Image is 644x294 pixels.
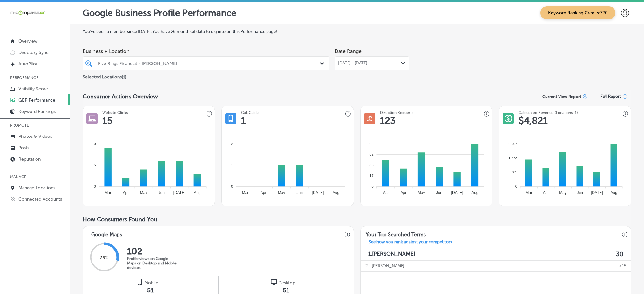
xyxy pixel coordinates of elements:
p: [PERSON_NAME] [372,260,404,271]
p: Google Business Profile Performance [83,8,236,18]
tspan: 52 [369,152,373,156]
label: You've been a member since [DATE] . You have 26 months of data to dig into on this Performance page! [83,29,631,34]
p: Keyword Rankings [18,109,56,114]
tspan: 17 [369,174,373,177]
tspan: 2,667 [509,142,518,145]
tspan: 0 [515,184,517,188]
h1: 1 [241,115,246,126]
tspan: Mar [242,190,249,195]
tspan: [DATE] [173,190,186,195]
p: < 15 [619,260,626,271]
img: logo [137,279,143,285]
tspan: Jun [297,190,303,195]
tspan: 10 [92,142,96,145]
h2: 102 [127,246,178,257]
label: Date Range [335,48,362,54]
tspan: 889 [512,170,517,174]
tspan: 35 [369,163,373,167]
tspan: Apr [123,190,129,195]
h3: Direction Requests [380,110,413,115]
span: How Consumers Found You [83,216,157,223]
p: AutoPilot [18,61,37,67]
tspan: 2 [231,142,233,145]
p: Photos & Videos [18,134,52,139]
span: Mobile [144,280,158,285]
span: Desktop [278,280,295,285]
tspan: Jun [436,190,442,195]
h1: 15 [102,115,112,126]
tspan: Mar [526,190,532,195]
h3: Your Top Searched Terms [361,226,431,239]
span: [DATE] - [DATE] [338,61,367,66]
p: GBP Performance [18,97,55,103]
p: Posts [18,145,29,150]
tspan: Mar [382,190,389,195]
tspan: Apr [261,190,267,195]
p: Profile views on Google Maps on Desktop and Mobile devices. [127,257,178,270]
tspan: Aug [611,190,617,195]
p: Directory Sync [18,50,49,55]
tspan: 69 [369,142,373,145]
p: Manage Locations [18,185,55,190]
tspan: Mar [105,190,111,195]
span: Full Report [600,94,621,99]
tspan: [DATE] [591,190,603,195]
span: 51 [283,286,289,294]
tspan: May [417,190,425,195]
tspan: Aug [333,190,339,195]
span: Consumer Actions Overview [83,93,158,100]
h3: Website Clicks [102,110,128,115]
p: 2 . [365,260,369,271]
tspan: Jun [577,190,583,195]
p: Current View Report [542,94,581,99]
h3: Call Clicks [241,110,259,115]
p: Reputation [18,157,41,162]
p: Visibility Score [18,86,48,91]
tspan: 0 [371,184,373,188]
label: 30 [616,251,623,258]
p: Selected Locations ( 1 ) [83,72,126,80]
h3: Google Maps [86,226,127,239]
tspan: 5 [94,163,96,167]
tspan: May [278,190,285,195]
tspan: [DATE] [312,190,324,195]
tspan: Aug [194,190,200,195]
span: Business + Location [83,48,329,54]
p: 1. [PERSON_NAME] [368,251,415,258]
h1: 123 [380,115,396,126]
tspan: Apr [543,190,549,195]
tspan: 1 [231,163,233,167]
a: See how you rank against your competitors [364,239,457,246]
span: Keyword Ranking Credits: 720 [540,6,615,19]
tspan: Aug [471,190,478,195]
p: Overview [18,38,37,44]
tspan: 0 [231,184,233,188]
tspan: Apr [400,190,406,195]
tspan: 1,778 [509,156,518,160]
img: logo [271,279,277,285]
div: Five Rings Financial - [PERSON_NAME] [98,61,320,66]
tspan: [DATE] [451,190,463,195]
tspan: May [559,190,567,195]
span: 29 % [100,255,109,261]
span: 51 [147,286,154,294]
tspan: 0 [94,184,96,188]
h3: Calculated Revenue (Locations: 1) [519,110,578,115]
tspan: May [140,190,147,195]
h1: $ 4,821 [519,115,548,126]
img: 660ab0bf-5cc7-4cb8-ba1c-48b5ae0f18e60NCTV_CLogo_TV_Black_-500x88.png [10,10,45,16]
p: Connected Accounts [18,197,62,202]
tspan: Jun [159,190,165,195]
